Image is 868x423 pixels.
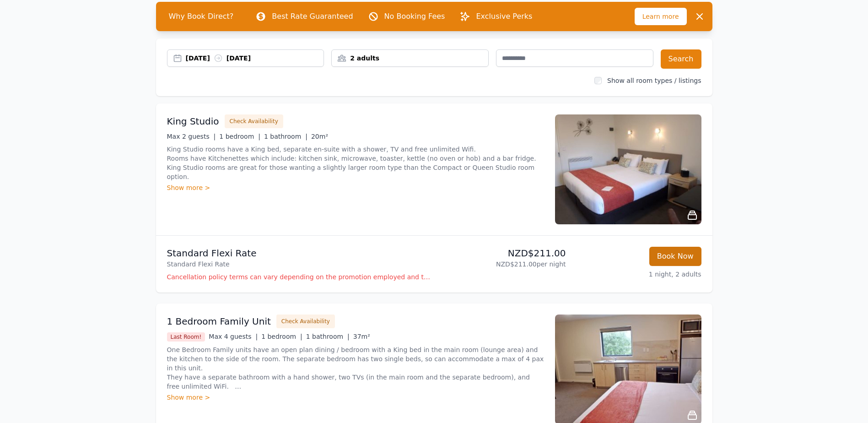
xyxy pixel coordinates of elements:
[276,315,335,328] button: Check Availability
[167,272,431,282] p: Cancellation policy terms can vary depending on the promotion employed and the time of stay of th...
[167,393,544,402] div: Show more >
[607,77,701,84] label: Show all room types / listings
[306,333,350,340] span: 1 bathroom |
[167,133,216,140] span: Max 2 guests |
[167,145,544,181] p: King Studio rooms have a King bed, separate en-suite with a shower, TV and free unlimited Wifi. R...
[661,49,701,69] button: Search
[438,260,566,269] p: NZD$211.00 per night
[264,133,307,140] span: 1 bathroom |
[167,183,544,192] div: Show more >
[384,11,445,22] p: No Booking Fees
[353,333,370,340] span: 37m²
[332,54,488,63] div: 2 adults
[573,270,701,279] p: 1 night, 2 adults
[186,54,324,63] div: [DATE] [DATE]
[219,133,260,140] span: 1 bedroom |
[438,247,566,260] p: NZD$211.00
[209,333,258,340] span: Max 4 guests |
[649,247,701,266] button: Book Now
[635,8,687,25] span: Learn more
[167,345,544,391] p: One Bedroom Family units have an open plan dining / bedroom with a King bed in the main room (lou...
[311,133,328,140] span: 20m²
[162,7,241,26] span: Why Book Direct?
[476,11,532,22] p: Exclusive Perks
[261,333,302,340] span: 1 bedroom |
[167,247,431,260] p: Standard Flexi Rate
[167,332,205,342] span: Last Room!
[167,315,271,328] h3: 1 Bedroom Family Unit
[225,114,283,128] button: Check Availability
[167,260,431,269] p: Standard Flexi Rate
[272,11,353,22] p: Best Rate Guaranteed
[167,115,219,128] h3: King Studio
